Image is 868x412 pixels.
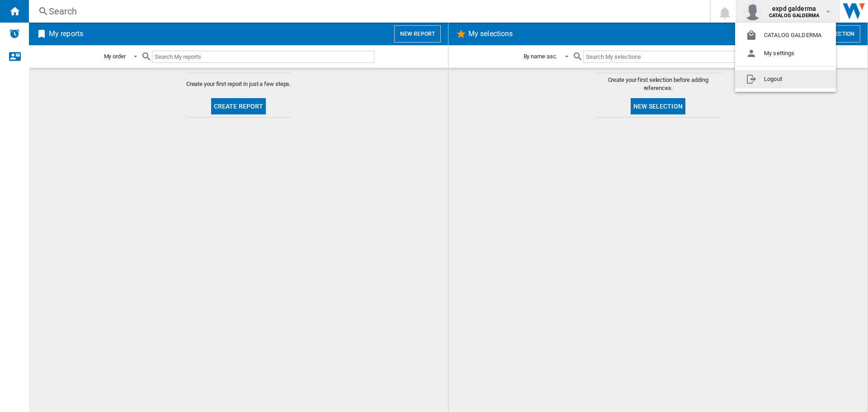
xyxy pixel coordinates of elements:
[735,26,836,44] button: CATALOG GALDERMA
[735,70,836,88] button: Logout
[735,44,836,62] button: My settings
